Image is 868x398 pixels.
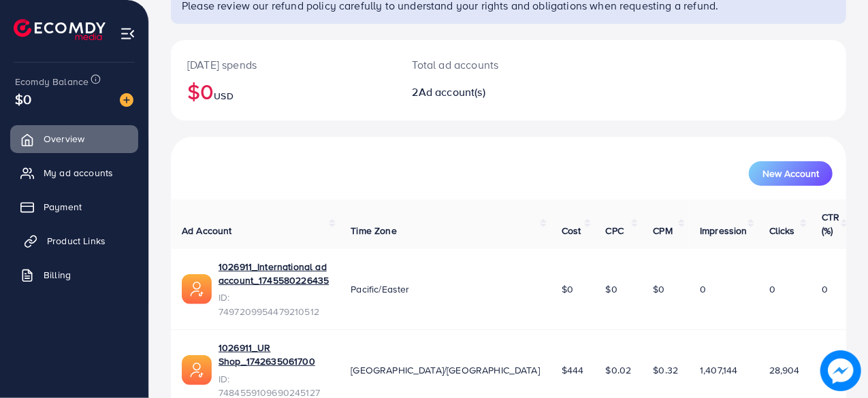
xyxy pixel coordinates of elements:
[653,282,664,296] span: $0
[182,355,212,385] img: ic-ads-acc.e4c84228.svg
[10,159,138,186] a: My ad accounts
[562,363,584,377] span: $444
[15,75,89,88] span: Ecomdy Balance
[14,19,106,40] img: logo
[15,89,31,109] span: $0
[219,291,329,318] span: ID: 7497209954479210512
[44,200,82,214] span: Payment
[653,363,678,377] span: $0.32
[10,125,138,152] a: Overview
[606,363,632,377] span: $0.02
[822,282,828,296] span: 0
[182,274,212,304] img: ic-ads-acc.e4c84228.svg
[769,282,775,296] span: 0
[562,282,573,296] span: $0
[44,132,84,146] span: Overview
[822,210,839,237] span: CTR (%)
[120,26,135,42] img: menu
[44,268,71,282] span: Billing
[749,161,833,186] button: New Account
[187,78,380,104] h2: $0
[413,86,549,99] h2: 2
[10,261,138,288] a: Billing
[769,363,800,377] span: 28,904
[351,282,409,296] span: Pacific/Easter
[219,260,329,288] a: 1026911_International ad account_1745580226435
[606,282,617,296] span: $0
[700,363,737,377] span: 1,407,144
[182,224,232,237] span: Ad Account
[562,224,581,237] span: Cost
[419,84,485,99] span: Ad account(s)
[120,93,133,107] img: image
[187,56,380,73] p: [DATE] spends
[653,224,672,237] span: CPM
[700,224,748,237] span: Impression
[47,234,106,248] span: Product Links
[351,363,540,377] span: [GEOGRAPHIC_DATA]/[GEOGRAPHIC_DATA]
[820,350,861,391] img: image
[351,224,396,237] span: Time Zone
[606,224,624,237] span: CPC
[44,166,113,180] span: My ad accounts
[10,227,138,254] a: Product Links
[413,56,549,73] p: Total ad accounts
[214,89,233,103] span: USD
[10,193,138,220] a: Payment
[700,282,706,296] span: 0
[219,341,329,369] a: 1026911_UR Shop_1742635061700
[769,224,795,237] span: Clicks
[762,169,819,178] span: New Account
